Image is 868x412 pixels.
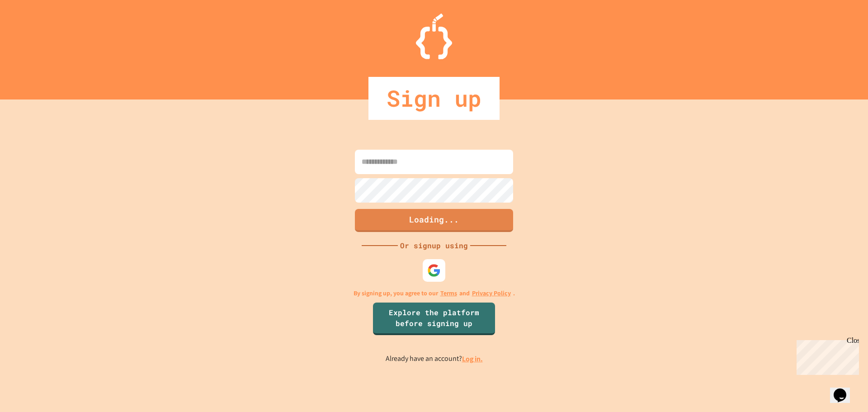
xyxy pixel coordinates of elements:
div: Sign up [368,77,500,120]
p: Already have an account? [386,353,483,365]
p: By signing up, you agree to our and . [354,289,515,298]
iframe: chat widget [830,376,859,403]
div: Or signup using [398,240,470,251]
img: Logo.svg [416,14,452,59]
a: Terms [440,289,457,298]
iframe: chat widget [793,336,859,375]
img: google-icon.svg [427,264,441,277]
div: Chat with us now!Close [4,4,62,57]
button: Loading... [355,209,513,232]
a: Log in. [462,354,483,364]
a: Privacy Policy [472,289,511,298]
a: Explore the platform before signing up [373,303,495,335]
